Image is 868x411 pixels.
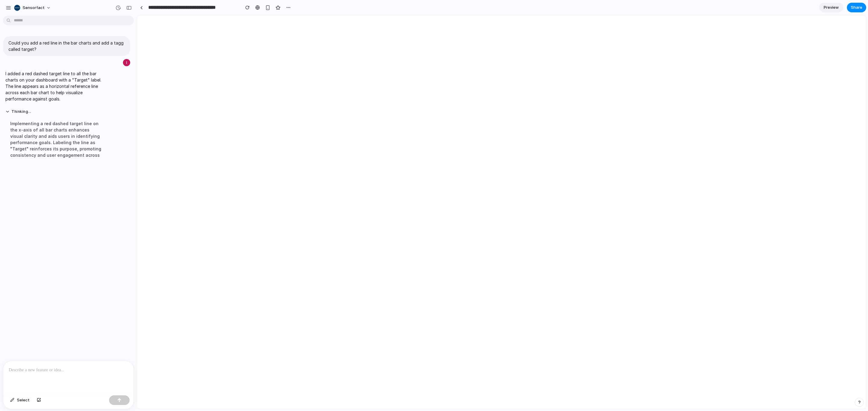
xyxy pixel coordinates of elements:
div: Implementing a red dashed target line on the x-axis of all bar charts enhances visual clarity and... [5,117,107,162]
span: Select [17,397,30,403]
button: Share [847,3,866,12]
button: Select [7,395,33,405]
p: I added a red dashed target line to all the bar charts on your dashboard with a "Target" label. T... [5,70,107,102]
button: Sensorfact [12,3,54,13]
span: Sensorfact [23,5,45,11]
a: Preview [819,3,843,12]
p: Could you add a red line in the bar charts and add a tagg called target? [8,40,125,52]
span: Preview [824,5,839,11]
span: Share [851,5,862,11]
